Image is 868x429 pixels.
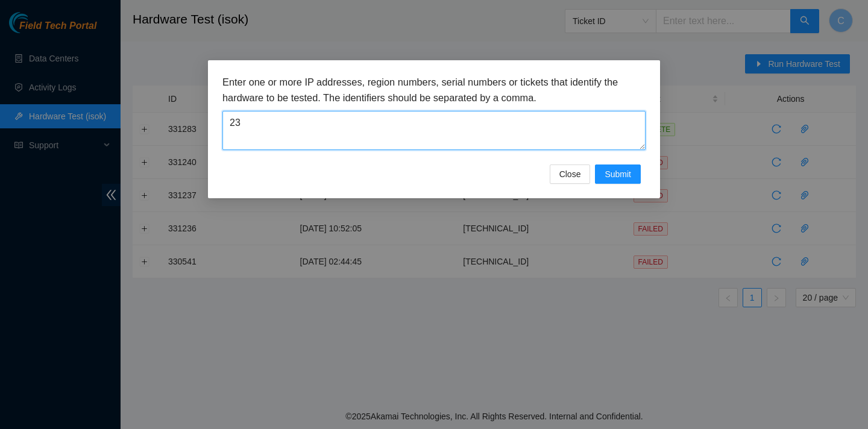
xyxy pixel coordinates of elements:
[595,164,641,184] button: Submit
[559,168,581,181] span: Close
[550,164,591,184] button: Close
[605,168,631,181] span: Submit
[222,75,646,105] h3: Enter one or more IP addresses, region numbers, serial numbers or tickets that identify the hardw...
[222,111,646,150] textarea: 23.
